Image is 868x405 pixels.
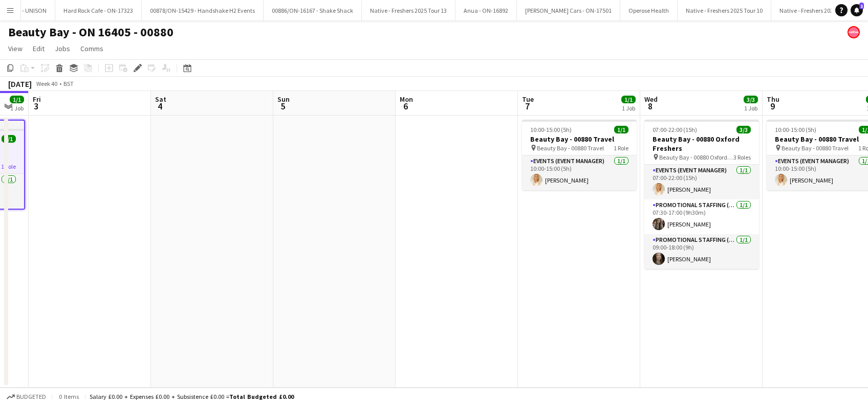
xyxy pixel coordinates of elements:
span: Total Budgeted £0.00 [229,393,294,400]
span: 7 [520,100,534,112]
span: 1 Role [614,144,628,152]
span: 3/3 [744,96,758,103]
app-user-avatar: native Staffing [848,26,860,38]
span: Sun [277,95,290,104]
button: Budgeted [5,391,48,402]
span: Jobs [55,44,70,53]
span: 1/1 [621,96,636,103]
button: [PERSON_NAME] Cars - ON-17501 [517,1,620,20]
div: 1 Job [10,104,24,112]
span: 1/1 [614,126,628,133]
div: BST [63,80,74,87]
span: Edit [33,44,45,53]
button: Anua - ON-16892 [455,1,517,20]
span: Mon [400,95,413,104]
h3: Beauty Bay - 00880 Oxford Freshers [644,134,759,153]
span: Beauty Bay - 00880 Travel [782,144,849,152]
a: Comms [76,42,107,55]
span: 8 [643,100,658,112]
span: 1/1 [2,135,16,143]
app-card-role: Promotional Staffing (Brand Ambassadors)1/107:30-17:00 (9h30m)[PERSON_NAME] [644,199,759,234]
span: 1 Role [1,163,16,170]
span: 4 [154,100,166,112]
a: Edit [29,42,49,55]
span: Wed [644,95,658,104]
span: 1/1 [10,96,24,103]
a: 1 [851,4,863,16]
span: 3 Roles [733,153,751,161]
app-card-role: Events (Event Manager)1/107:00-22:00 (15h)[PERSON_NAME] [644,165,759,199]
span: 10:00-15:00 (5h) [530,126,572,133]
span: Sat [155,95,166,104]
span: Comms [80,44,103,53]
h3: Beauty Bay - 00880 Travel [522,134,637,144]
div: 1 Job [744,104,757,112]
h1: Beauty Bay - ON 16405 - 00880 [8,25,173,40]
button: 00886/ON-16167 - Shake Shack [264,1,362,20]
span: 0 items [56,393,81,400]
a: View [4,42,27,55]
span: 6 [398,100,413,112]
span: Thu [767,95,779,104]
div: 1 Job [622,104,635,112]
span: Tue [522,95,534,104]
button: Hard Rock Cafe - ON-17323 [55,1,142,20]
span: Budgeted [16,393,46,400]
button: Native - Freshers 2025 Tour 14 [771,1,865,20]
app-card-role: Promotional Staffing (Brand Ambassadors)1/109:00-18:00 (9h)[PERSON_NAME] [644,234,759,269]
span: 3 [31,100,41,112]
app-job-card: 07:00-22:00 (15h)3/3Beauty Bay - 00880 Oxford Freshers Beauty Bay - 00880 Oxford Freshers3 RolesE... [644,120,759,269]
span: 10:00-15:00 (5h) [775,126,816,133]
button: Native - Freshers 2025 Tour 10 [678,1,771,20]
span: View [8,44,23,53]
app-job-card: 10:00-15:00 (5h)1/1Beauty Bay - 00880 Travel Beauty Bay - 00880 Travel1 RoleEvents (Event Manager... [522,120,637,190]
button: Native - Freshers 2025 Tour 13 [362,1,455,20]
app-card-role: Events (Event Manager)1/110:00-15:00 (5h)[PERSON_NAME] [522,155,637,190]
span: 3/3 [736,126,751,133]
span: Beauty Bay - 00880 Oxford Freshers [659,153,733,161]
span: Fri [33,95,41,104]
a: Jobs [51,42,74,55]
span: 5 [276,100,290,112]
button: Operose Health [620,1,678,20]
span: Beauty Bay - 00880 Travel [537,144,604,152]
div: Salary £0.00 + Expenses £0.00 + Subsistence £0.00 = [90,393,294,400]
span: 9 [765,100,779,112]
button: 00878/ON-15429 - Handshake H2 Events [142,1,264,20]
span: 07:00-22:00 (15h) [653,126,697,133]
span: Week 40 [34,80,59,87]
span: 1 [859,3,864,9]
div: [DATE] [8,79,32,89]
